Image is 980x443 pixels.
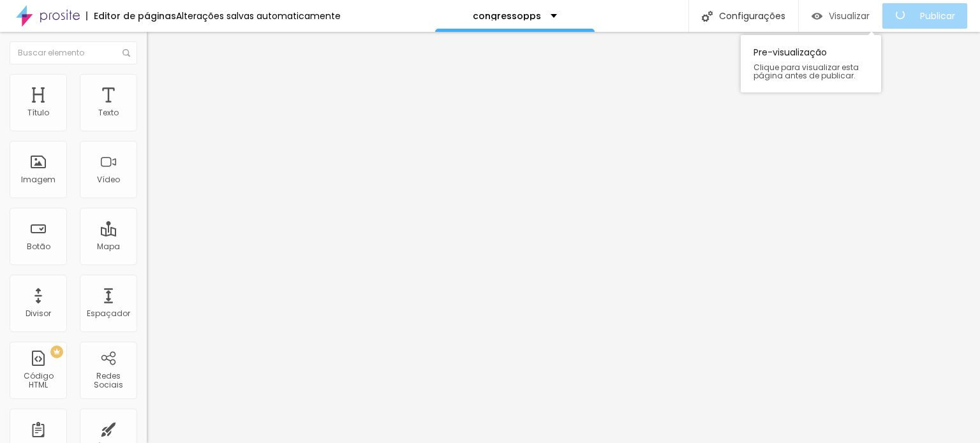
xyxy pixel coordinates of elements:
[176,11,341,20] div: Alterações salvas automaticamente
[122,49,130,57] img: Icone
[799,3,882,29] button: Visualizar
[21,175,56,184] div: Imagem
[147,32,980,443] iframe: Editor
[27,242,50,251] div: Botão
[27,108,49,117] div: Título
[97,242,120,251] div: Mapa
[87,309,130,318] div: Espaçador
[86,11,176,20] div: Editor de páginas
[97,175,120,184] div: Vídeo
[26,309,51,318] div: Divisor
[754,63,868,80] span: Clique para visualizar esta página antes de publicar.
[10,41,137,64] input: Buscar elemento
[741,35,881,92] div: Pre-visualização
[83,372,133,390] div: Redes Sociais
[702,11,713,22] img: Icone
[829,11,870,21] span: Visualizar
[812,11,822,22] img: view-1.svg
[473,11,541,20] p: congressopps
[13,372,63,390] div: Código HTML
[920,11,955,21] span: Publicar
[882,3,967,29] button: Publicar
[98,108,119,117] div: Texto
